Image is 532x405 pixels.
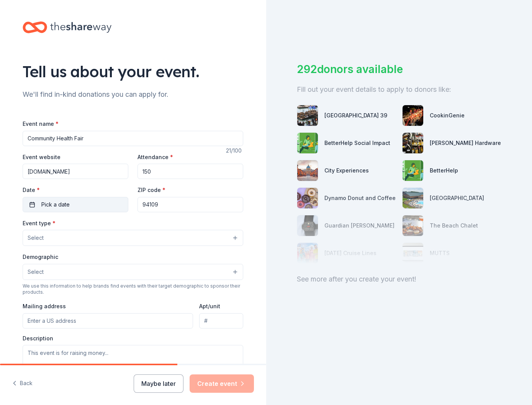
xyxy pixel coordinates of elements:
[23,220,56,227] label: Event type
[134,374,183,393] button: Maybe later
[226,146,243,155] div: 21 /100
[23,131,243,146] input: Spring Fundraiser
[23,335,53,342] label: Description
[28,233,44,242] span: Select
[23,88,243,101] div: We'll find in-kind donations you can apply for.
[23,264,243,280] button: Select
[430,138,501,148] div: [PERSON_NAME] Hardware
[12,376,33,392] button: Back
[297,61,502,77] div: 292 donors available
[28,267,44,277] span: Select
[403,160,423,181] img: photo for BetterHelp
[23,303,66,310] label: Mailing address
[199,313,243,329] input: #
[297,160,318,181] img: photo for City Experiences
[23,153,61,161] label: Event website
[23,120,59,128] label: Event name
[41,200,70,209] span: Pick a date
[138,197,243,212] input: 12345 (U.S. only)
[23,186,128,194] label: Date
[23,253,58,261] label: Demographic
[297,133,318,153] img: photo for BetterHelp Social Impact
[297,83,502,96] div: Fill out your event details to apply to donors like:
[403,105,423,126] img: photo for CookinGenie
[199,303,220,310] label: Apt/unit
[23,283,243,295] div: We use this information to help brands find events with their target demographic to sponsor their...
[403,133,423,153] img: photo for Cole Hardware
[324,166,369,175] div: City Experiences
[297,105,318,126] img: photo for San Francisco Pier 39
[23,313,193,329] input: Enter a US address
[23,61,243,82] div: Tell us about your event.
[138,164,243,179] input: 20
[324,111,387,120] div: [GEOGRAPHIC_DATA] 39
[138,186,165,194] label: ZIP code
[23,197,128,212] button: Pick a date
[324,138,390,148] div: BetterHelp Social Impact
[430,111,465,120] div: CookinGenie
[23,230,243,246] button: Select
[138,153,173,161] label: Attendance
[23,164,128,179] input: https://www...
[430,166,458,175] div: BetterHelp
[297,273,502,285] div: See more after you create your event!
